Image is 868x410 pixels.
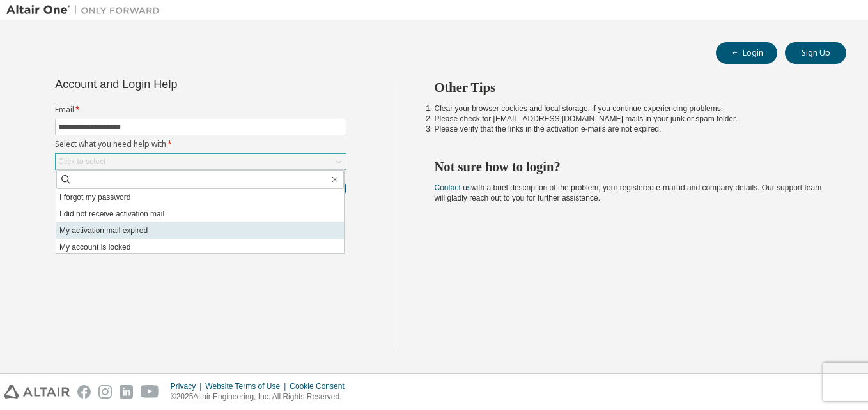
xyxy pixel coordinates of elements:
li: Please check for [EMAIL_ADDRESS][DOMAIN_NAME] mails in your junk or spam folder. [435,114,824,124]
label: Email [55,105,346,115]
div: Click to select [56,154,346,169]
img: facebook.svg [77,385,91,399]
li: Clear your browser cookies and local storage, if you continue experiencing problems. [435,103,824,114]
span: with a brief description of the problem, your registered e-mail id and company details. Our suppo... [435,183,822,202]
div: Privacy [171,381,205,391]
div: Account and Login Help [55,79,288,89]
a: Contact us [435,183,471,192]
button: Login [716,42,777,64]
div: Cookie Consent [290,381,352,391]
img: instagram.svg [98,385,112,399]
p: © 2025 Altair Engineering, Inc. All Rights Reserved. [171,391,352,402]
label: Select what you need help with [55,139,346,149]
h2: Not sure how to login? [435,158,824,175]
img: youtube.svg [141,385,159,399]
div: Click to select [58,156,105,167]
img: altair_logo.svg [4,385,70,399]
li: I forgot my password [56,189,344,206]
div: Website Terms of Use [205,381,290,391]
img: Altair One [6,4,166,17]
button: Sign Up [785,42,846,64]
li: Please verify that the links in the activation e-mails are not expired. [435,124,824,134]
h2: Other Tips [435,79,824,96]
img: linkedin.svg [120,385,133,399]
